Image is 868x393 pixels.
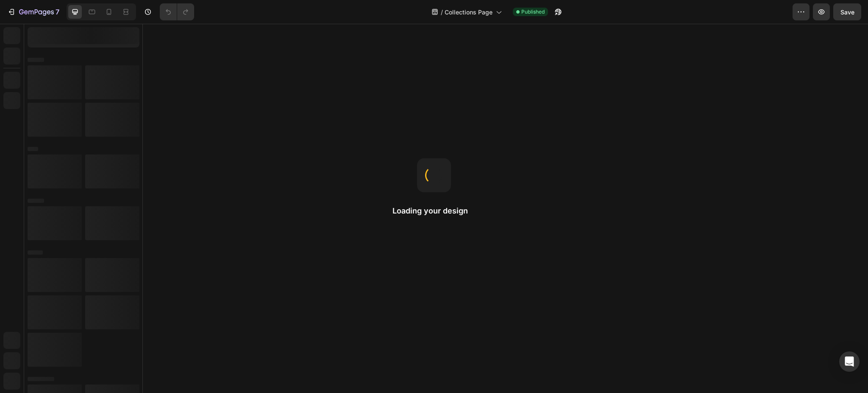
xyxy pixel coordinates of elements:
[833,3,861,20] button: Save
[840,8,854,16] span: Save
[3,3,63,20] button: 7
[160,3,194,20] div: Undo/Redo
[521,8,545,16] span: Published
[392,206,476,216] h2: Loading your design
[56,7,59,17] p: 7
[441,8,443,17] span: /
[839,351,860,372] div: Open Intercom Messenger
[445,8,492,17] span: Collections Page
